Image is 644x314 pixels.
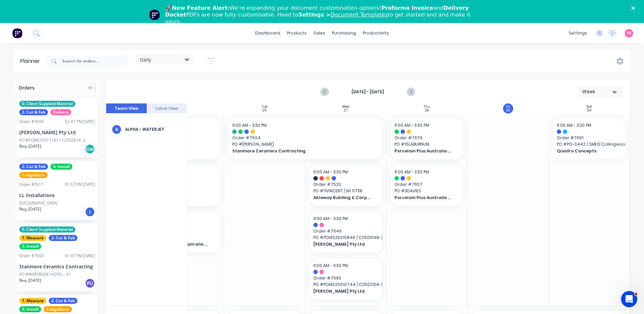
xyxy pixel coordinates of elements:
[232,148,364,154] span: Stanmore Ceramics Contracting
[587,109,592,112] div: 30
[313,228,378,234] span: Order # 7646
[50,164,72,170] span: 3. Install
[557,122,591,128] span: 6:00 AM - 3:30 PM
[578,86,622,98] button: Week
[626,30,631,36] span: SK
[65,119,95,125] div: 02:47 PM [DATE]
[19,101,75,107] span: 0. Client Supplied Material
[334,89,402,95] strong: [DATE] - [DATE]
[232,141,378,147] span: PO # [PERSON_NAME]
[50,109,71,115] span: Delivery
[313,263,348,268] span: 6:00 AM - 3:30 PM
[19,164,48,170] span: 2. Cut & Fab
[557,148,615,154] span: Quadro Concepts
[232,135,378,141] span: Order # 7504
[140,56,151,63] span: Daily
[631,6,638,10] div: Close
[395,135,459,141] span: Order # 7676
[557,141,622,147] span: PO # PO-0442 / SMEG Collingwood Display
[19,200,57,206] div: [GEOGRAPHIC_DATA]
[172,5,230,11] b: New Feature Alert:
[557,135,622,141] span: Order # 7691
[19,84,34,91] span: Orders
[330,11,387,18] a: Document Templates
[313,216,348,221] span: 6:00 AM - 3:30 PM
[85,144,95,154] div: Del
[565,28,591,38] div: settings
[19,192,95,199] div: LL Installations
[395,195,453,201] span: Porcelain Plus Australia Pty Ltd
[65,253,95,259] div: 01:47 PM [DATE]
[19,306,41,312] span: 3. Install
[19,182,44,188] div: Order # 7611
[395,141,459,147] span: PO # 15LABURNUM
[65,182,95,188] div: 01:57 PM [DATE]
[19,206,41,212] span: Req. [DATE]
[49,235,77,241] span: 2. Cut & Fab
[313,241,372,247] span: [PERSON_NAME] Pty Ltd
[313,282,378,288] span: PO # POMS25010744 / C2502134-3
[19,119,44,125] div: Order # 7699
[19,235,46,241] span: 1. Measure
[262,105,267,109] div: Tue
[12,28,22,38] img: Factory
[85,278,95,288] div: PU
[381,5,433,11] b: Proforma Invoice
[19,298,46,304] span: 1. Measure
[85,207,95,217] div: I
[587,105,592,109] div: Sat
[62,54,129,68] input: Search for orders...
[582,88,613,95] div: Week
[19,253,44,259] div: Order # 7697
[20,57,43,65] div: Planner
[284,28,310,38] div: products
[425,109,429,112] div: 28
[19,129,95,136] div: [PERSON_NAME] Pty Ltd
[313,188,378,194] span: PO # 11VINCENT / M1 11738
[19,226,75,233] span: 0. Client Supplied Material
[313,169,348,175] span: 6:00 AM - 3:30 PM
[424,105,430,109] div: Thu
[313,195,372,201] span: Ableway Building & Carpentry
[313,275,378,281] span: Order # 7683
[313,235,378,241] span: PO # POMS25010846 / C2503148-2
[310,28,329,38] div: sales
[106,103,147,114] button: Team View
[19,243,41,249] span: 3. Install
[49,298,77,304] span: 2. Cut & Fab
[313,288,372,294] span: [PERSON_NAME] Pty Ltd
[344,109,348,112] div: 27
[395,188,459,194] span: PO # 3DAVIES
[19,109,48,115] span: 2. Cut & Fab
[506,109,510,112] div: 29
[262,109,267,112] div: 26
[19,277,41,284] span: Req. [DATE]
[147,103,187,114] button: Label View
[329,28,359,38] div: purchasing
[299,11,388,18] b: Settings >
[112,124,122,135] div: A
[19,271,71,277] div: PO #WATERSIDE HOTEL - S1
[252,28,284,38] a: dashboard
[19,263,95,270] div: Stanmore Ceramics Contracting
[359,28,392,38] div: productivity
[125,126,182,132] div: Alpha - Waterjet
[19,172,48,178] span: Craigieburn
[342,105,350,109] div: Wed
[395,148,453,154] span: Porcelain Plus Australia Pty Ltd
[19,137,86,143] div: PO #POMS25011161 / C2502614 -2
[149,9,160,20] img: Profile image for Team
[395,182,459,188] span: Order # 7657
[19,143,41,149] span: Req. [DATE]
[44,306,72,312] span: Craigieburn
[313,182,378,188] span: Order # 7520
[232,122,267,128] span: 6:00 AM - 3:30 PM
[506,105,510,109] div: Fri
[165,5,484,25] div: 🚀 We're expanding your document customisation options! and PDFs are now fully customisable. Head ...
[395,122,429,128] span: 6:00 AM - 3:30 PM
[621,291,637,307] iframe: Intercom live chat
[165,5,469,18] b: Delivery Docket
[395,169,429,175] span: 6:00 AM - 3:30 PM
